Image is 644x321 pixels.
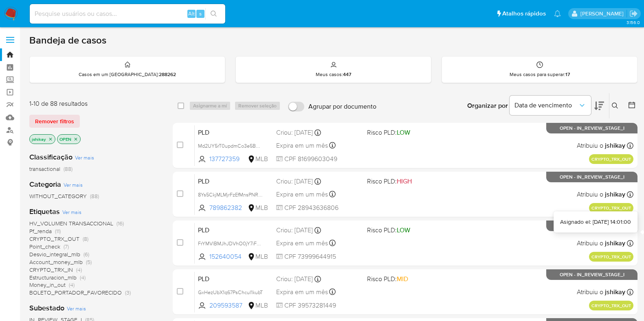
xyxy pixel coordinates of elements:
[205,8,222,20] button: search-icon
[560,218,631,226] div: Asignado el: [DATE] 14:01:00
[580,10,626,17] p: jonathan.shikay@mercadolivre.com
[30,9,225,19] input: Pesquise usuários ou casos...
[188,10,195,17] span: Alt
[502,9,546,18] span: Atalhos rápidos
[629,9,638,18] a: Sair
[199,10,202,17] span: s
[554,10,561,17] a: Notificações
